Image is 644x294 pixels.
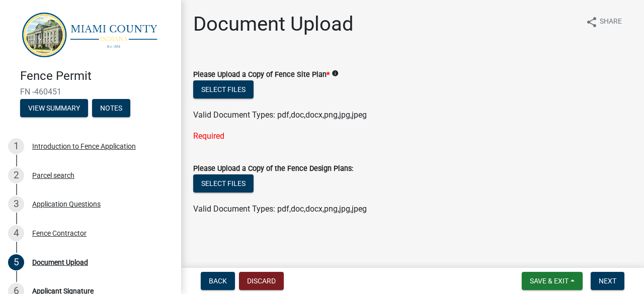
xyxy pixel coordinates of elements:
[193,71,330,78] label: Please Upload a Copy of Fence Site Plan
[193,165,353,172] label: Please Upload a Copy of the Fence Design Plans:
[193,110,367,120] span: Valid Document Types: pdf,doc,docx,png,jpg,jpeg
[332,70,339,77] i: info
[600,16,622,28] span: Share
[20,99,88,117] button: View Summary
[530,277,569,285] span: Save & Exit
[586,16,598,28] i: share
[32,259,88,266] div: Document Upload
[20,105,88,113] wm-modal-confirm: Summary
[578,12,630,32] button: shareShare
[193,12,354,36] h1: Document Upload
[92,105,130,113] wm-modal-confirm: Notes
[8,254,24,270] div: 5
[591,272,624,290] button: Next
[20,69,173,83] h4: Fence Permit
[8,138,24,154] div: 1
[20,11,165,58] img: Miami County, Indiana
[8,225,24,241] div: 4
[201,272,235,290] button: Back
[193,130,632,142] div: Required
[20,87,161,96] span: FN -460451
[32,230,87,237] div: Fence Contractor
[8,196,24,212] div: 3
[92,99,130,117] button: Notes
[239,272,284,290] button: Discard
[193,80,254,99] button: Select files
[32,201,101,208] div: Application Questions
[32,143,136,150] div: Introduction to Fence Application
[193,174,254,192] button: Select files
[209,277,227,285] span: Back
[599,277,616,285] span: Next
[32,172,74,179] div: Parcel search
[8,167,24,183] div: 2
[522,272,583,290] button: Save & Exit
[193,204,367,214] span: Valid Document Types: pdf,doc,docx,png,jpg,jpeg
